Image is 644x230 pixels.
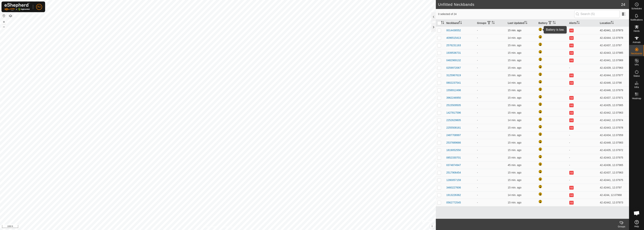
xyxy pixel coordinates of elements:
[568,131,598,139] td: -
[569,59,573,62] button: Ad
[569,186,573,190] button: Ad
[634,30,640,32] span: Herds
[631,52,642,55] span: Neckbands
[568,176,598,184] td: -
[476,176,506,184] td: -
[476,169,506,176] td: -
[446,148,461,152] div: 1819052550
[633,41,641,43] span: Animals
[524,22,527,25] p-sorticon: Activate to sort
[446,73,461,77] div: 3125967619
[598,27,629,34] td: 42.42441, 12.07973
[476,42,506,49] td: -
[598,109,629,116] td: 42.42442, 12.07963
[441,22,444,25] p-sorticon: Activate to sort
[633,75,640,77] span: Status
[476,124,506,131] td: -
[508,194,521,197] span: Oct 1, 2025, 2:34 PM
[598,199,629,206] td: 42.42442, 12.07973
[446,51,461,55] div: 1939536731
[574,10,620,18] input: Search (S)
[446,96,461,100] div: 3962246950
[508,134,521,137] span: Oct 1, 2025, 2:34 PM
[569,111,573,115] button: Ad
[446,43,461,47] div: 2576231163
[611,22,614,25] p-sorticon: Activate to sort
[569,36,573,40] button: Ad
[446,103,461,107] div: 2515509505
[476,191,506,199] td: -
[476,146,506,154] td: -
[459,22,462,25] p-sorticon: Activate to sort
[568,86,598,94] td: -
[631,208,642,219] div: Aprire la chat
[598,161,629,169] td: 42.42436, 12.07965
[446,111,461,115] div: 1427817596
[508,171,521,174] span: Oct 1, 2025, 2:34 PM
[508,201,521,204] span: Oct 1, 2025, 2:34 PM
[476,27,506,34] td: -
[476,101,506,109] td: -
[569,74,573,77] button: Ad
[569,44,573,47] button: Ad
[4,3,30,11] img: Gallagher Logo
[577,22,580,25] p-sorticon: Activate to sort
[569,201,573,205] button: Ad
[37,5,41,9] span: R2
[598,86,629,94] td: 42.42446, 12.07979
[446,28,461,32] div: 0014436552
[508,96,521,99] span: Oct 1, 2025, 2:34 PM
[508,104,521,107] span: Oct 1, 2025, 2:34 PM
[476,64,506,71] td: -
[476,19,506,27] th: Groups
[446,81,461,85] div: 0802237541
[446,58,461,62] div: 0482969132
[568,146,598,154] td: -
[568,161,598,169] td: -
[508,111,521,114] span: Oct 1, 2025, 2:34 PM
[430,224,434,228] button: i
[553,22,556,25] p-sorticon: Activate to sort
[598,116,629,124] td: 42.42442, 12.07974
[446,178,461,182] div: 1280057159
[476,86,506,94] td: -
[446,133,461,137] div: 2487708997
[438,2,621,7] h2: Unfitted Neckbands
[621,2,625,7] span: 24
[2,25,6,29] button: –
[446,126,461,130] div: 2255508161
[632,97,641,100] span: Heatmap
[508,156,521,159] span: Oct 1, 2025, 2:34 PM
[508,51,521,54] span: Oct 1, 2025, 2:34 PM
[598,169,629,176] td: 42.42437, 12.07963
[476,139,506,146] td: -
[476,109,506,116] td: -
[2,13,6,18] button: Reset Map
[508,74,521,77] span: Oct 1, 2025, 2:34 PM
[508,149,521,152] span: Oct 1, 2025, 2:34 PM
[569,193,573,197] button: Ad
[569,126,573,130] button: Ad
[598,19,629,27] th: Location
[569,96,573,100] button: Ad
[476,71,506,79] td: -
[506,19,537,27] th: Last Updated
[508,89,521,92] span: Oct 1, 2025, 2:34 PM
[508,141,521,144] span: Oct 1, 2025, 2:34 PM
[476,154,506,161] td: -
[569,81,573,85] button: Ad
[598,131,629,139] td: 42.42434, 12.07959
[508,179,521,182] span: Oct 1, 2025, 2:34 PM
[476,57,506,64] td: -
[438,12,574,16] span: 0 selected of 24
[446,163,461,167] div: 0374874947
[476,184,506,191] td: -
[508,126,521,129] span: Oct 1, 2025, 2:34 PM
[634,86,639,88] span: Infra
[446,141,461,145] div: 2537689666
[508,29,521,32] span: Oct 1, 2025, 2:34 PM
[508,36,521,39] span: Oct 1, 2025, 2:34 PM
[476,94,506,101] td: -
[598,94,629,101] td: 42.42437, 12.07971
[568,154,598,161] td: -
